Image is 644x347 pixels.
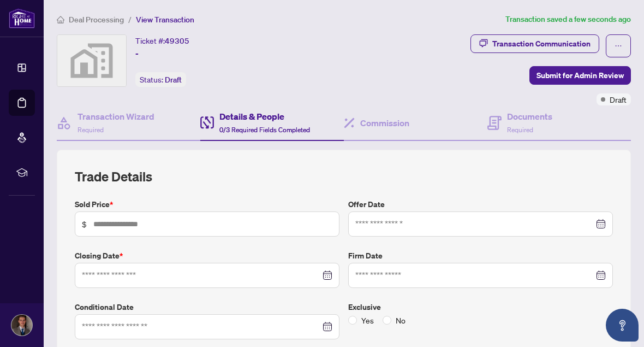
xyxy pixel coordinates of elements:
[610,93,627,105] span: Draft
[9,8,35,28] img: logo
[536,67,624,84] span: Submit for Admin Review
[348,198,613,210] label: Offer Date
[75,198,339,210] label: Sold Price
[135,72,186,87] div: Status:
[75,250,339,262] label: Closing Date
[69,15,124,25] span: Deal Processing
[77,126,104,134] span: Required
[492,35,591,52] div: Transaction Communication
[360,116,409,130] h4: Commission
[357,314,378,326] span: Yes
[165,36,189,46] span: 49305
[57,35,126,86] img: svg%3e
[75,168,613,185] h2: Trade Details
[606,309,639,342] button: Open asap
[529,66,631,85] button: Submit for Admin Review
[135,47,139,60] span: -
[57,16,64,23] span: home
[507,110,552,123] h4: Documents
[128,13,132,26] li: /
[135,34,189,47] div: Ticket #:
[470,34,599,53] button: Transaction Communication
[348,250,613,262] label: Firm Date
[77,110,154,123] h4: Transaction Wizard
[219,126,310,134] span: 0/3 Required Fields Completed
[165,75,182,85] span: Draft
[507,126,533,134] span: Required
[391,314,410,326] span: No
[11,315,32,336] img: Profile Icon
[136,15,194,25] span: View Transaction
[75,301,339,313] label: Conditional Date
[615,42,622,50] span: ellipsis
[219,110,310,123] h4: Details & People
[82,218,87,230] span: $
[505,13,631,26] article: Transaction saved a few seconds ago
[348,301,613,313] label: Exclusive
